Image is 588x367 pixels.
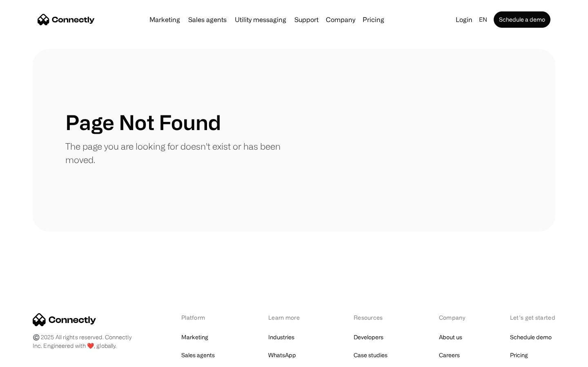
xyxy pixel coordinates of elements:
[291,16,322,23] a: Support
[510,332,552,343] a: Schedule demo
[439,313,468,322] div: Company
[181,349,215,361] a: Sales agents
[185,16,230,23] a: Sales agents
[452,14,476,25] a: Login
[65,110,221,135] h1: Page Not Found
[268,313,311,322] div: Learn more
[439,332,462,343] a: About us
[354,332,383,343] a: Developers
[8,352,49,364] aside: Language selected: English
[181,313,226,322] div: Platform
[16,353,49,364] ul: Language list
[354,349,388,361] a: Case studies
[479,14,487,25] div: en
[268,349,296,361] a: WhatsApp
[354,313,396,322] div: Resources
[510,313,555,322] div: Let’s get started
[510,349,528,361] a: Pricing
[359,16,388,23] a: Pricing
[494,11,550,28] a: Schedule a demo
[65,139,294,166] p: The page you are looking for doesn't exist or has been moved.
[326,14,355,25] div: Company
[181,332,208,343] a: Marketing
[232,16,290,23] a: Utility messaging
[439,349,460,361] a: Careers
[268,332,294,343] a: Industries
[146,16,183,23] a: Marketing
